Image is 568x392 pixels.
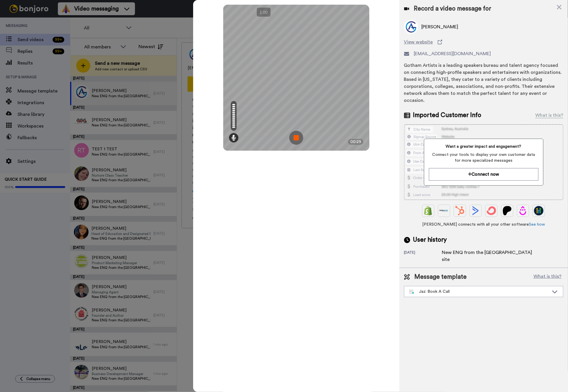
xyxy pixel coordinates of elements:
[409,289,549,295] div: Jaz: Book A Call
[404,62,563,104] div: Gotham Artists is a leading speakers bureau and talent agency focused on connecting high-profile ...
[535,112,563,119] div: What is this?
[471,206,480,215] img: ActiveCampaign
[529,222,545,227] a: See how
[404,222,563,227] span: [PERSON_NAME] connects with all your other software
[429,152,538,163] span: Connect your tools to display your own customer data for more specialized messages
[429,144,538,149] span: Want a greater impact and engagement?
[429,168,538,181] button: Connect now
[413,111,482,120] span: Imported Customer Info
[289,131,303,145] img: ic_record_stop.svg
[404,250,442,263] div: [DATE]
[503,206,512,215] img: Patreon
[534,206,543,215] img: GoHighLevel
[439,206,449,215] img: Ontraport
[424,206,433,215] img: Shopify
[413,236,447,244] span: User history
[442,249,536,263] div: New ENQ from the [GEOGRAPHIC_DATA] site
[414,50,491,57] span: [EMAIL_ADDRESS][DOMAIN_NAME]
[348,139,363,145] div: 00:29
[518,206,528,215] img: Drip
[532,273,563,281] button: What is this?
[409,290,415,294] img: nextgen-template.svg
[404,39,563,46] a: View website
[455,206,465,215] img: Hubspot
[404,39,433,46] span: View website
[415,273,467,281] span: Message template
[487,206,496,215] img: ConvertKit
